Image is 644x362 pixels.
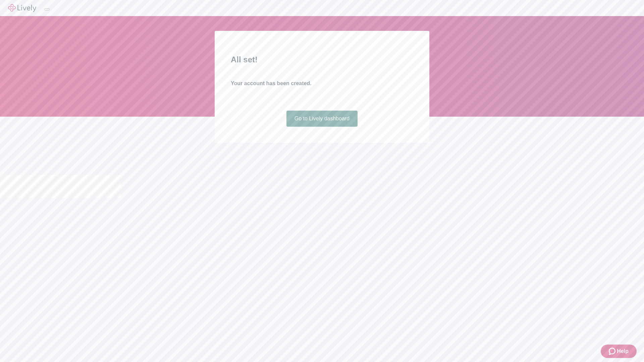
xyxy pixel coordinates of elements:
[231,79,413,87] h4: Your account has been created.
[231,54,413,66] h2: All set!
[44,8,50,10] button: Log out
[8,4,36,12] img: Lively
[617,347,629,355] span: Help
[286,111,358,127] a: Go to Lively dashboard
[601,345,637,358] button: Zendesk support iconHelp
[609,347,617,355] svg: Zendesk support icon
